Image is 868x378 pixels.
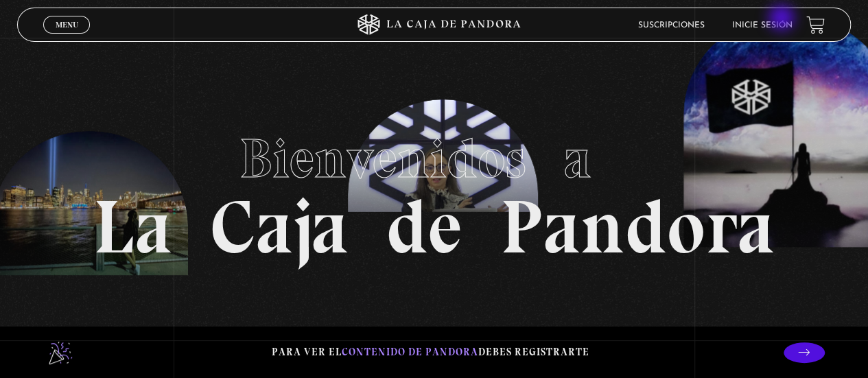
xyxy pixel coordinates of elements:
h1: La Caja de Pandora [93,114,775,265]
span: Cerrar [51,32,83,42]
a: View your shopping cart [806,16,825,34]
span: Bienvenidos a [239,126,629,191]
span: contenido de Pandora [342,346,478,358]
a: Suscripciones [638,21,705,29]
a: Inicie sesión [732,21,793,29]
span: Menu [56,21,78,29]
p: Para ver el debes registrarte [272,343,589,362]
